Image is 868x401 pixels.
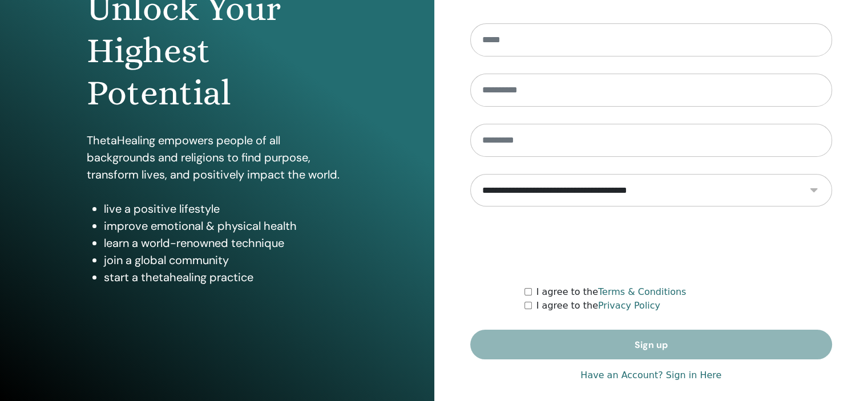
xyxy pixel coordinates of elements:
li: join a global community [104,252,348,269]
li: improve emotional & physical health [104,217,348,234]
label: I agree to the [536,285,687,299]
a: Privacy Policy [598,300,660,311]
li: live a positive lifestyle [104,200,348,217]
a: Terms & Conditions [598,286,686,297]
li: start a thetahealing practice [104,269,348,286]
iframe: reCAPTCHA [564,224,738,268]
a: Have an Account? Sign in Here [580,368,721,382]
p: ThetaHealing empowers people of all backgrounds and religions to find purpose, transform lives, a... [87,132,348,183]
li: learn a world-renowned technique [104,234,348,252]
label: I agree to the [536,299,660,313]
